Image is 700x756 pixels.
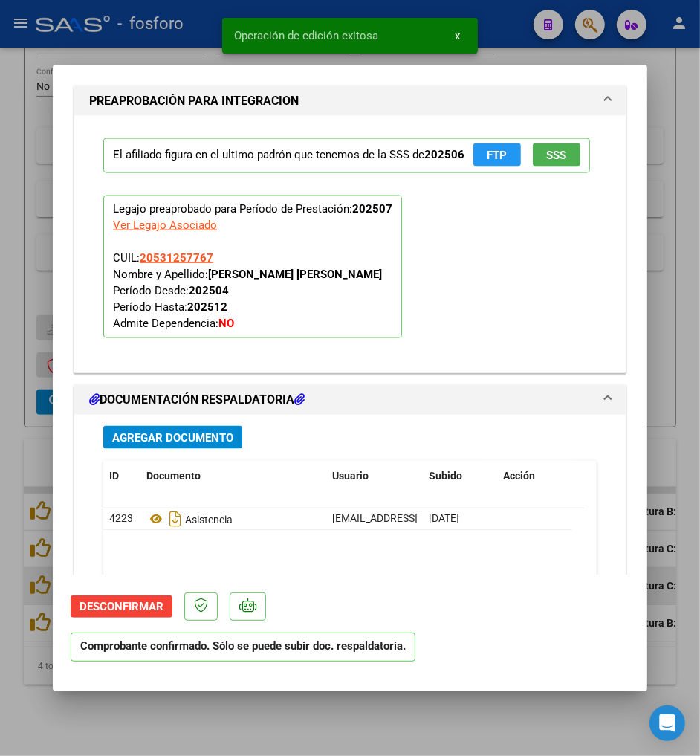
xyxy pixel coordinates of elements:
[103,196,402,338] p: Legajo preaprobado para Período de Prestación:
[547,149,567,162] span: SSS
[429,513,459,525] span: [DATE]
[332,513,584,525] span: [EMAIL_ADDRESS][DOMAIN_NAME] - [PERSON_NAME]
[166,508,185,532] i: Descargar documento
[146,471,201,482] span: Documento
[473,143,521,167] button: FTP
[71,633,415,662] p: Comprobante confirmado. Sólo se puede subir doc. respaldatoria.
[649,705,685,741] div: Open Intercom Messenger
[497,461,571,493] datatable-header-cell: Acción
[74,385,626,415] mat-expansion-panel-header: DOCUMENTACIÓN RESPALDATORIA
[113,251,382,330] span: CUIL: Nombre y Apellido: Período Desde: Período Hasta: Admite Dependencia:
[218,317,234,330] strong: NO
[146,514,233,526] span: Asistencia
[113,217,217,233] div: Ver Legajo Asociado
[533,143,580,167] button: SSS
[103,461,140,493] datatable-header-cell: ID
[74,86,626,116] mat-expansion-panel-header: PREAPROBACIÓN PARA INTEGRACION
[332,471,369,482] span: Usuario
[71,595,172,618] button: Desconfirmar
[103,426,242,449] button: Agregar Documento
[429,471,462,482] span: Subido
[455,29,460,42] span: x
[109,513,133,525] span: 4223
[89,92,299,110] h1: PREAPROBACIÓN PARA INTEGRACION
[487,149,508,162] span: FTP
[503,471,535,482] span: Acción
[80,600,163,613] span: Desconfirmar
[74,415,626,743] div: DOCUMENTACIÓN RESPALDATORIA
[140,461,326,493] datatable-header-cell: Documento
[208,268,382,281] strong: [PERSON_NAME] [PERSON_NAME]
[234,28,378,43] span: Operación de edición exitosa
[443,22,472,49] button: x
[89,391,305,409] h1: DOCUMENTACIÓN RESPALDATORIA
[189,284,229,297] strong: 202504
[423,461,497,493] datatable-header-cell: Subido
[352,202,392,216] strong: 202507
[109,471,119,482] span: ID
[140,251,213,265] span: 20531257767
[112,431,233,445] span: Agregar Documento
[187,300,227,314] strong: 202512
[74,116,626,372] div: PREAPROBACIÓN PARA INTEGRACION
[424,148,464,161] strong: 202506
[326,461,423,493] datatable-header-cell: Usuario
[103,138,590,173] p: El afiliado figura en el ultimo padrón que tenemos de la SSS de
